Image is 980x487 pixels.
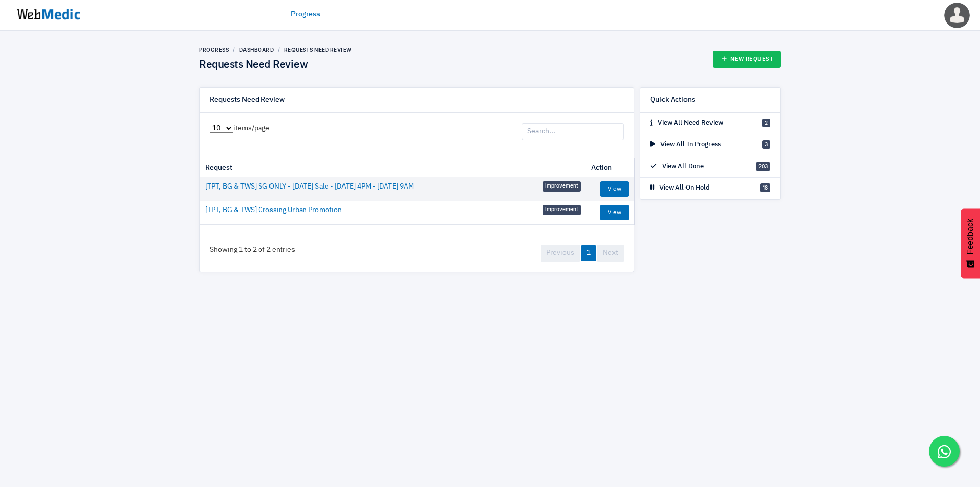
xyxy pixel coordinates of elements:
[522,123,624,141] input: Search...
[210,96,285,105] h6: Requests Need Review
[541,245,580,262] a: Previous
[205,181,414,192] a: [TPT, BG & TWS] SG ONLY - [DATE] Sale - [DATE] 4PM - [DATE] 9AM
[581,245,596,261] a: 1
[713,51,781,68] a: New Request
[291,9,320,20] a: Progress
[205,205,342,216] a: [TPT, BG & TWS] Crossing Urban Promotion
[762,140,770,149] span: 3
[210,124,233,133] select: items/page
[543,181,581,192] span: Improvement
[966,219,975,254] span: Feedback
[600,181,629,197] a: View
[200,158,586,177] th: Request
[961,208,980,278] button: Feedback - Show survey
[284,47,352,53] a: Requests Need Review
[762,119,770,127] span: 2
[199,47,229,53] a: Progress
[199,59,352,72] h4: Requests Need Review
[199,46,352,54] nav: breadcrumb
[650,161,704,172] p: View All Done
[600,205,629,220] a: View
[650,183,710,193] p: View All On Hold
[650,140,721,150] p: View All In Progress
[200,235,305,266] div: Showing 1 to 2 of 2 entries
[239,47,274,53] a: Dashboard
[650,118,723,128] p: View All Need Review
[210,123,269,134] label: items/page
[597,245,624,262] a: Next
[650,96,695,105] h6: Quick Actions
[756,162,770,171] span: 203
[543,205,581,215] span: Improvement
[760,183,770,192] span: 18
[586,158,634,177] th: Action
